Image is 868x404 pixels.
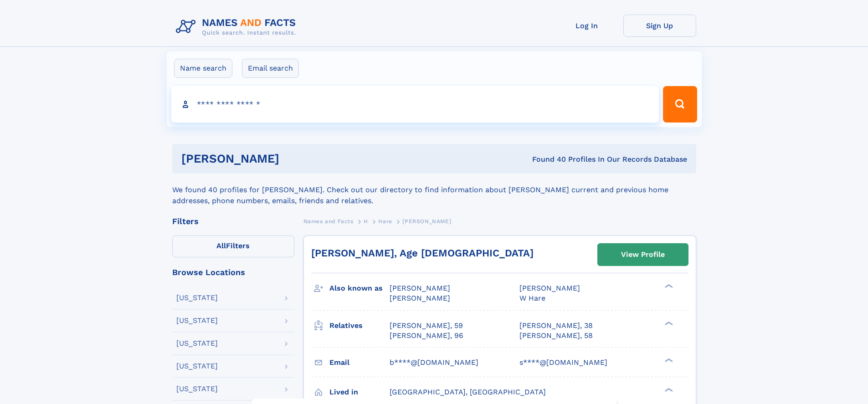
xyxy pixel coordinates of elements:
[519,321,593,331] a: [PERSON_NAME], 38
[663,320,673,326] div: ❯
[364,215,368,227] a: H
[390,321,463,331] a: [PERSON_NAME], 59
[663,283,673,289] div: ❯
[621,244,665,265] div: View Profile
[378,218,392,225] span: Hare
[550,15,623,37] a: Log In
[390,294,450,302] span: [PERSON_NAME]
[598,244,688,266] a: View Profile
[311,247,534,259] a: [PERSON_NAME], Age [DEMOGRAPHIC_DATA]
[390,331,463,341] a: [PERSON_NAME], 96
[329,384,390,400] h3: Lived in
[176,385,218,393] div: [US_STATE]
[172,217,294,225] div: Filters
[216,241,226,250] span: All
[406,154,687,164] div: Found 40 Profiles In Our Records Database
[172,268,294,276] div: Browse Locations
[176,363,218,370] div: [US_STATE]
[171,86,659,123] input: search input
[172,15,303,39] img: Logo Names and Facts
[303,215,354,227] a: Names and Facts
[390,284,450,292] span: [PERSON_NAME]
[519,331,593,341] a: [PERSON_NAME], 58
[172,174,696,206] div: We found 40 profiles for [PERSON_NAME]. Check out our directory to find information about [PERSON...
[242,59,299,78] label: Email search
[329,281,390,296] h3: Also known as
[390,388,546,396] span: [GEOGRAPHIC_DATA], [GEOGRAPHIC_DATA]
[181,153,406,164] h1: [PERSON_NAME]
[364,218,368,225] span: H
[402,218,451,225] span: [PERSON_NAME]
[176,294,218,302] div: [US_STATE]
[329,355,390,370] h3: Email
[519,284,580,292] span: [PERSON_NAME]
[174,59,232,78] label: Name search
[663,387,673,393] div: ❯
[623,15,696,37] a: Sign Up
[378,215,392,227] a: Hare
[172,235,294,257] label: Filters
[176,317,218,324] div: [US_STATE]
[663,357,673,363] div: ❯
[663,86,697,123] button: Search Button
[329,318,390,333] h3: Relatives
[176,340,218,347] div: [US_STATE]
[519,294,545,302] span: W Hare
